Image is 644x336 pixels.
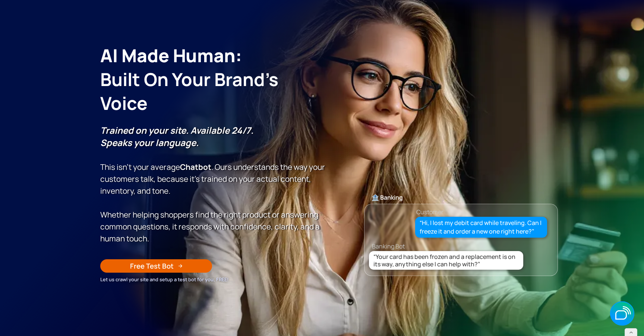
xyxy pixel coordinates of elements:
div: Let us crawl your site and setup a test bot for you, FREE! [100,275,326,283]
strong: Chatbot [180,162,211,172]
h1: AI Made Human: ‍ [100,44,326,115]
strong: Trained on your site. Available 24/7. Speaks your language. [100,124,253,149]
div: 🏦 Banking [364,192,558,203]
p: This isn’t your average . Ours understands the way your customers talk, because it’s trained on y... [100,124,326,244]
div: Customer [416,207,443,217]
span: Built on Your Brand’s Voice [100,67,278,115]
img: Arrow [178,264,183,268]
div: Free Test Bot [130,261,174,271]
a: Free Test Bot [100,259,212,273]
div: “Hi, I lost my debit card while traveling. Can I freeze it and order a new one right here?” [420,219,543,236]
